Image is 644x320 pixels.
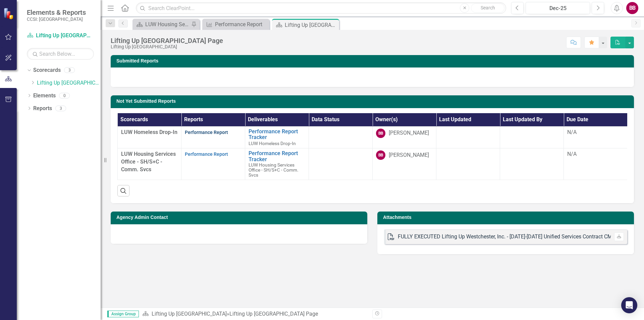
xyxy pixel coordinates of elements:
td: Double-Click to Edit [309,126,373,148]
td: Double-Click to Edit [309,148,373,180]
div: LUW Housing Services Office - SH/S+C - Comm. Svcs Landing Page [145,20,190,29]
div: 3 [55,105,66,111]
span: LUW Homeless Drop-In [121,129,177,135]
a: Elements [33,92,56,100]
button: BB [626,2,638,14]
input: Search Below... [27,48,94,60]
input: Search ClearPoint... [136,2,506,14]
div: N/A [567,129,624,136]
a: Scorecards [33,66,61,74]
div: Lifting Up [GEOGRAPHIC_DATA] Page [229,311,318,317]
td: Double-Click to Edit Right Click for Context Menu [245,148,309,180]
span: LUW Housing Services Office - SH/S+C - Comm. Svcs [249,162,299,178]
div: Performance Report [215,20,268,29]
div: Lifting Up [GEOGRAPHIC_DATA] Page [285,21,337,29]
a: Performance Report [185,151,228,157]
div: [PERSON_NAME] [389,151,429,159]
div: 0 [59,93,70,98]
div: 3 [64,67,75,73]
small: CCSI: [GEOGRAPHIC_DATA] [27,16,86,22]
a: Lifting Up [GEOGRAPHIC_DATA] [152,311,227,317]
td: Double-Click to Edit Right Click for Context Menu [245,126,309,148]
a: LUW Housing Services Office - SH/S+C - Comm. Svcs Landing Page [134,20,190,29]
img: ClearPoint Strategy [3,7,15,19]
div: N/A [567,150,624,158]
h3: Attachments [383,215,631,220]
div: » [142,310,367,318]
div: Dec-25 [528,4,588,12]
span: LUW Homeless Drop-In [249,141,296,146]
h3: Agency Admin Contact [116,215,364,220]
div: Lifting Up [GEOGRAPHIC_DATA] Page [111,37,223,44]
div: Lifting Up [GEOGRAPHIC_DATA] [111,44,223,49]
a: Performance Report Tracker [249,150,305,162]
h3: Submitted Reports [116,58,631,63]
div: [PERSON_NAME] [389,129,429,137]
button: Search [471,3,504,13]
a: Performance Report [204,20,268,29]
button: Dec-25 [526,2,590,14]
span: Assign Group [107,311,139,317]
a: Reports [33,105,52,112]
a: Performance Report [185,130,228,135]
h3: Not Yet Submitted Reports [116,99,631,104]
div: Open Intercom Messenger [621,297,637,313]
a: Lifting Up [GEOGRAPHIC_DATA] [27,32,94,40]
span: Elements & Reports [27,8,86,16]
a: Performance Report Tracker [249,129,305,140]
span: LUW Housing Services Office - SH/S+C - Comm. Svcs [121,151,176,173]
div: BB [376,150,385,160]
a: Lifting Up [GEOGRAPHIC_DATA] [37,79,101,87]
span: Search [481,5,495,10]
div: BB [376,129,385,138]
